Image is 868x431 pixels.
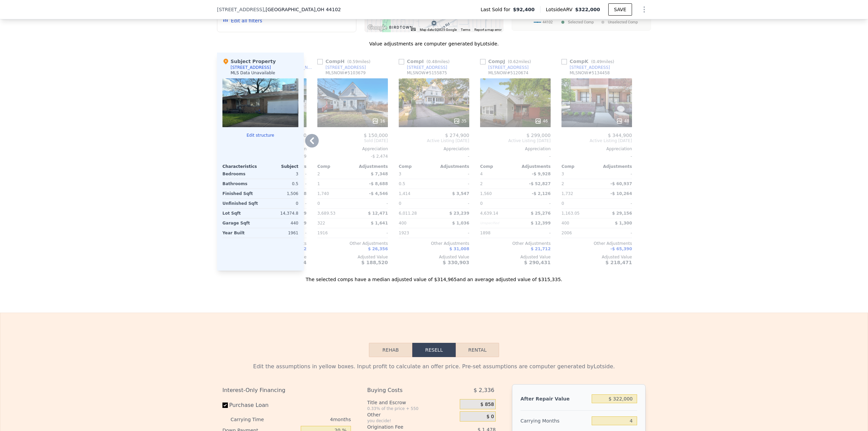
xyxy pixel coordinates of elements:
span: -$ 2,126 [532,191,551,196]
div: Adjustments [353,164,388,169]
div: [STREET_ADDRESS] [570,65,610,70]
a: Report a map error [474,28,501,32]
div: 48 [616,118,629,124]
div: MLSNOW # 5103679 [325,70,366,76]
div: Interest-Only Financing [222,384,351,396]
span: $ 330,903 [443,260,469,265]
span: 0.48 [428,59,437,64]
div: Unspecified [480,218,514,228]
div: - [435,228,469,238]
div: Other [367,411,457,418]
span: Active Listing [DATE] [399,138,469,143]
div: 1916 [317,228,351,238]
span: $ 25,276 [531,211,551,216]
span: 0.62 [509,59,518,64]
div: - [354,199,388,208]
span: $ 274,900 [445,133,469,138]
span: $ 29,156 [612,211,632,216]
span: 0 [317,201,320,206]
span: 0 [480,201,483,206]
button: Edit structure [222,133,298,138]
div: Other Adjustments [317,241,388,246]
div: [STREET_ADDRESS] [231,65,271,70]
div: MLSNOW # 5120674 [488,70,528,76]
span: -$ 10,264 [610,191,632,196]
div: Adjusted Value [480,254,551,260]
span: $ 218,471 [606,260,632,265]
span: $ 7,348 [371,172,388,176]
span: 4 [480,172,483,176]
div: Comp [399,164,434,169]
div: Appreciation [399,146,469,152]
span: Active Listing [DATE] [561,138,632,143]
div: Garage Sqft [222,218,259,228]
span: -$ 52,827 [529,181,551,186]
span: $ 2,336 [474,384,494,396]
div: 2 [480,179,514,189]
div: 0.5 [399,179,433,189]
div: - [399,152,469,161]
label: Purchase Loan [222,399,298,411]
span: -$ 4,546 [369,191,388,196]
div: - [561,152,632,161]
span: $ 23,239 [449,211,469,216]
span: 322 [317,221,325,226]
div: - [517,228,551,238]
span: 1,732 [561,191,573,196]
input: Purchase Loan [222,403,228,408]
span: Last Sold for [480,6,513,13]
div: Adjusted Value [317,254,388,260]
text: 44102 [542,20,553,24]
div: [STREET_ADDRESS] [325,65,366,70]
span: $ 858 [480,401,494,408]
button: Resell [412,343,456,357]
div: Year Built [222,228,259,238]
div: 1 [317,179,351,189]
div: - [435,199,469,208]
div: Comp K [561,58,617,65]
div: 2006 [561,228,595,238]
span: 3,689.53 [317,211,335,216]
span: $ 12,471 [368,211,388,216]
div: [STREET_ADDRESS] [488,65,529,70]
span: ( miles) [424,59,452,64]
div: - [598,199,632,208]
div: 1898 [480,228,514,238]
span: 6,011.28 [399,211,417,216]
div: Other Adjustments [399,241,469,246]
span: $ 290,431 [524,260,551,265]
span: $92,400 [513,6,535,13]
span: 2 [317,172,320,176]
div: Subject [260,164,298,169]
div: 1961 [262,228,298,238]
span: $ 31,008 [449,247,469,251]
div: MLSNOW # 5155875 [407,70,447,76]
a: Open this area in Google Maps (opens a new window) [366,23,389,32]
div: Comp [317,164,353,169]
div: Other Adjustments [480,241,551,246]
div: Carrying Time [231,414,275,425]
div: Buying Costs [367,384,443,396]
span: -$ 60,937 [610,181,632,186]
div: Other Adjustments [561,241,632,246]
span: $ 344,900 [608,133,632,138]
span: $ 26,356 [368,247,388,251]
span: 3 [399,172,401,176]
div: 0.33% of the price + 550 [367,406,457,411]
span: , [GEOGRAPHIC_DATA] [264,6,341,13]
div: you decide! [367,418,457,424]
div: 2 [561,179,595,189]
div: 0 [262,199,298,208]
div: 1,506 [262,189,298,198]
div: 16 [372,118,385,124]
span: -$ 2,474 [371,154,388,159]
div: 46 [535,118,548,124]
div: Appreciation [317,146,388,152]
span: 4,639.14 [480,211,498,216]
span: $ 3,547 [452,191,469,196]
span: -$ 8,688 [369,181,388,186]
span: $ 1,300 [615,221,632,226]
div: After Repair Value [520,393,589,405]
button: Show Options [637,3,651,16]
div: 35 [453,118,467,124]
